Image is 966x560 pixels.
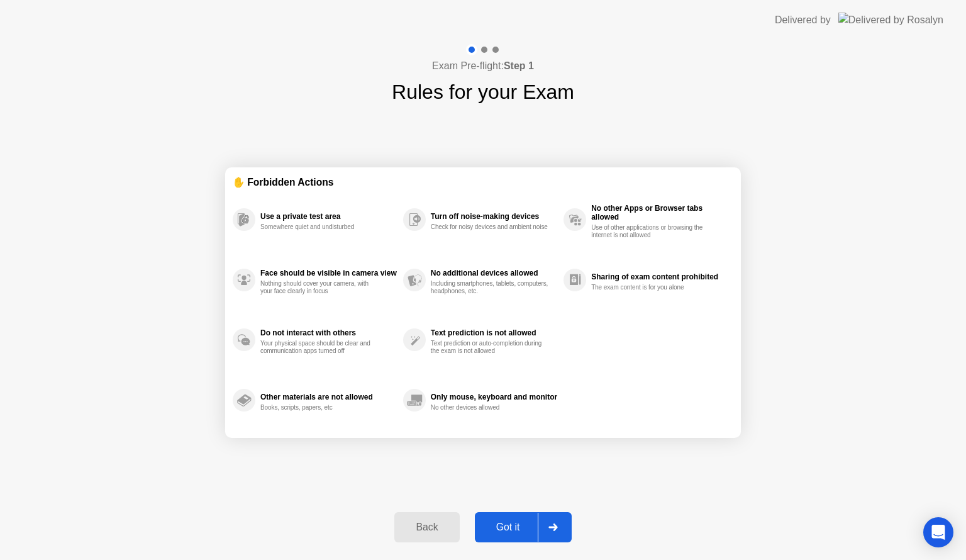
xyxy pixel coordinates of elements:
[591,272,727,281] div: Sharing of exam content prohibited
[775,13,831,28] div: Delivered by
[394,512,459,542] button: Back
[431,269,557,277] div: No additional devices allowed
[479,522,538,533] div: Got it
[431,328,557,337] div: Text prediction is not allowed
[260,328,397,337] div: Do not interact with others
[475,512,572,542] button: Got it
[260,404,379,412] div: Books, scripts, papers, etc
[260,212,397,221] div: Use a private test area
[431,212,557,221] div: Turn off noise-making devices
[838,13,943,27] img: Delivered by Rosalyn
[432,59,534,74] h4: Exam Pre-flight:
[260,280,379,295] div: Nothing should cover your camera, with your face clearly in focus
[431,223,550,231] div: Check for noisy devices and ambient noise
[591,224,710,239] div: Use of other applications or browsing the internet is not allowed
[260,269,397,277] div: Face should be visible in camera view
[260,340,379,355] div: Your physical space should be clear and communication apps turned off
[431,404,550,412] div: No other devices allowed
[431,280,550,295] div: Including smartphones, tablets, computers, headphones, etc.
[260,393,397,401] div: Other materials are not allowed
[398,522,455,533] div: Back
[431,393,557,401] div: Only mouse, keyboard and monitor
[233,175,733,189] div: ✋ Forbidden Actions
[591,204,727,221] div: No other Apps or Browser tabs allowed
[392,77,574,107] h1: Rules for your Exam
[591,284,710,291] div: The exam content is for you alone
[431,340,550,355] div: Text prediction or auto-completion during the exam is not allowed
[923,517,953,547] div: Open Intercom Messenger
[260,223,379,231] div: Somewhere quiet and undisturbed
[504,60,534,71] b: Step 1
